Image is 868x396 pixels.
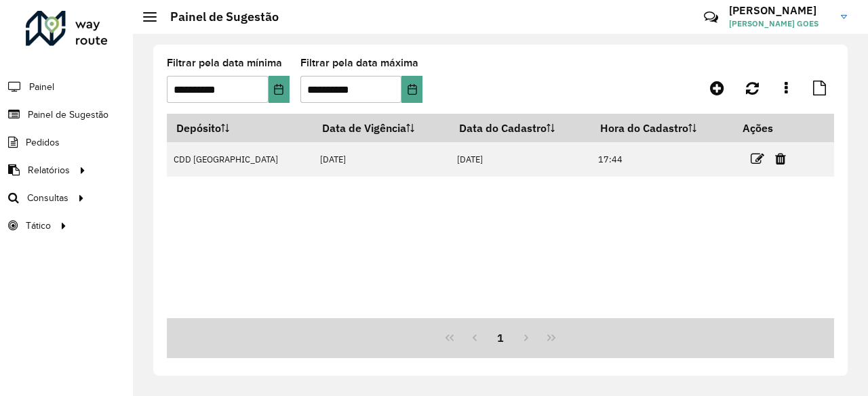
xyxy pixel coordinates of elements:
[751,150,764,168] a: Editar
[313,142,450,177] td: [DATE]
[775,150,786,168] a: Excluir
[167,114,313,142] th: Depósito
[28,108,108,122] span: Painel de Sugestão
[450,114,591,142] th: Data do Cadastro
[591,114,733,142] th: Hora do Cadastro
[696,3,726,32] a: Contato Rápido
[488,325,513,351] button: 1
[300,55,418,71] label: Filtrar pela data máxima
[167,142,313,177] td: CDD [GEOGRAPHIC_DATA]
[27,191,68,205] span: Consultas
[401,76,422,103] button: Choose Date
[733,114,814,142] th: Ações
[28,163,70,177] span: Relatórios
[29,80,54,94] span: Painel
[157,9,279,24] h2: Painel de Sugestão
[591,142,733,177] td: 17:44
[167,55,282,71] label: Filtrar pela data mínima
[26,219,51,233] span: Tático
[313,114,450,142] th: Data de Vigência
[26,135,60,150] span: Pedidos
[729,4,831,17] h3: [PERSON_NAME]
[269,76,290,103] button: Choose Date
[450,142,591,177] td: [DATE]
[729,18,831,30] span: [PERSON_NAME] GOES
